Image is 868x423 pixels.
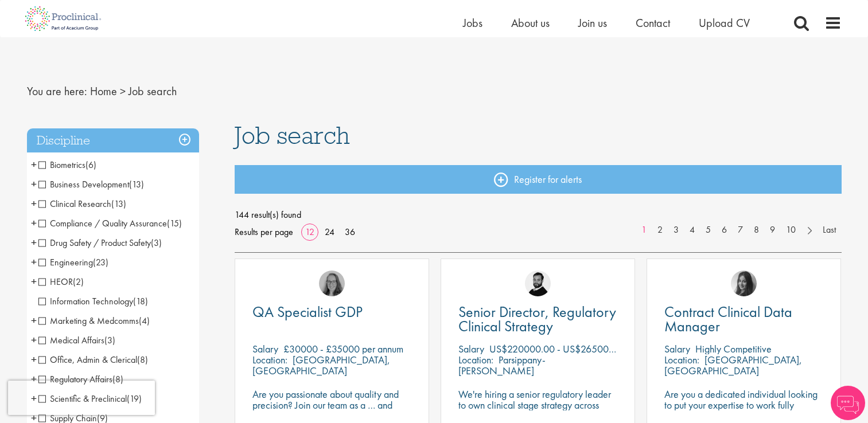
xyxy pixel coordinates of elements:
a: 10 [780,224,801,237]
span: Compliance / Quality Assurance [38,217,182,229]
a: 5 [700,224,717,237]
a: Jobs [463,15,482,30]
span: Drug Safety / Product Safety [38,237,151,249]
a: Join us [578,15,607,30]
span: + [31,214,37,232]
span: You are here: [27,84,87,99]
span: HEOR [38,276,73,288]
p: Parsippany-[PERSON_NAME][GEOGRAPHIC_DATA], [GEOGRAPHIC_DATA] [458,353,556,399]
span: + [31,253,37,271]
span: (6) [85,159,96,171]
span: (13) [111,198,126,210]
a: Senior Director, Regulatory Clinical Strategy [458,305,617,334]
span: Office, Admin & Clerical [38,354,137,366]
span: Medical Affairs [38,334,104,346]
span: Information Technology [38,295,148,307]
a: 9 [764,224,781,237]
p: US$220000.00 - US$265000 per annum + Highly Competitive Salary [489,342,772,355]
a: About us [511,15,550,30]
span: Results per page [235,224,293,241]
span: (3) [151,237,162,249]
span: Regulatory Affairs [38,373,112,385]
a: 1 [636,224,652,237]
img: Chatbot [831,386,865,420]
a: Contract Clinical Data Manager [664,305,823,334]
a: 8 [748,224,765,237]
a: QA Specialist GDP [252,305,411,319]
span: Clinical Research [38,198,126,210]
a: 24 [321,226,338,238]
span: + [31,234,37,251]
a: Contact [636,15,670,30]
p: [GEOGRAPHIC_DATA], [GEOGRAPHIC_DATA] [252,353,390,377]
span: (3) [104,334,115,346]
span: + [31,156,37,173]
span: + [31,175,37,193]
span: + [31,273,37,290]
span: + [31,351,37,368]
span: Regulatory Affairs [38,373,123,385]
span: Office, Admin & Clerical [38,354,148,366]
span: Biometrics [38,159,85,171]
a: 3 [668,224,684,237]
span: (15) [167,217,182,229]
span: Business Development [38,178,129,190]
span: Drug Safety / Product Safety [38,237,162,249]
a: 7 [732,224,749,237]
span: Marketing & Medcomms [38,315,139,327]
a: Last [817,224,842,237]
span: + [31,370,37,387]
span: (23) [93,256,108,268]
span: Marketing & Medcomms [38,315,150,327]
span: HEOR [38,276,84,288]
span: Engineering [38,256,93,268]
span: Engineering [38,256,108,268]
a: 4 [684,224,700,237]
span: + [31,195,37,212]
img: Ingrid Aymes [319,271,345,296]
a: 2 [652,224,668,237]
span: Medical Affairs [38,334,115,346]
span: Compliance / Quality Assurance [38,217,167,229]
span: 144 result(s) found [235,206,842,224]
h3: Discipline [27,128,199,153]
p: We're hiring a senior regulatory leader to own clinical stage strategy across multiple programs. [458,389,617,421]
a: 36 [341,226,359,238]
a: 6 [716,224,733,237]
p: £30000 - £35000 per annum [283,342,403,355]
span: + [31,312,37,329]
span: Biometrics [38,159,96,171]
span: Salary [458,342,484,355]
a: 12 [301,226,318,238]
span: QA Specialist GDP [252,302,363,322]
span: Job search [235,120,350,151]
img: Heidi Hennigan [731,271,757,296]
span: > [120,84,126,99]
p: Are you a dedicated individual looking to put your expertise to work fully flexibly in a remote p... [664,389,823,421]
iframe: reCAPTCHA [8,381,155,415]
span: Salary [664,342,690,355]
span: Job search [129,84,177,99]
span: Senior Director, Regulatory Clinical Strategy [458,302,616,336]
span: Clinical Research [38,198,111,210]
span: Location: [252,353,287,366]
span: (18) [133,295,148,307]
span: Upload CV [699,15,750,30]
span: (8) [137,354,148,366]
span: (8) [112,373,123,385]
span: Information Technology [38,295,133,307]
a: Register for alerts [235,165,842,194]
span: (4) [139,315,150,327]
span: Location: [664,353,699,366]
span: Location: [458,353,493,366]
span: Contract Clinical Data Manager [664,302,792,336]
p: Highly Competitive [695,342,772,355]
span: Business Development [38,178,144,190]
span: (2) [73,276,84,288]
span: + [31,331,37,348]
